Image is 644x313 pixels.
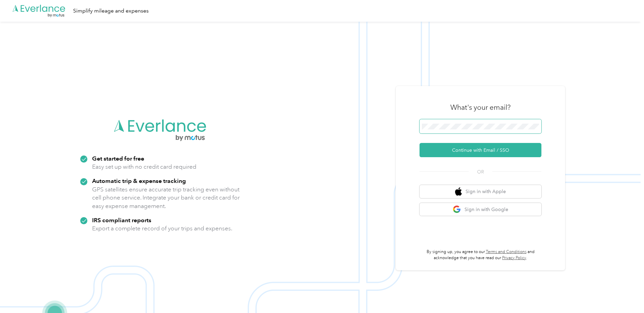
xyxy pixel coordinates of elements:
p: Export a complete record of your trips and expenses. [92,224,232,233]
a: Privacy Policy [502,255,526,260]
img: apple logo [455,187,462,196]
h3: What's your email? [450,103,511,112]
strong: Automatic trip & expense tracking [92,177,186,184]
button: google logoSign in with Google [420,203,541,216]
button: apple logoSign in with Apple [420,185,541,198]
span: OR [469,168,492,175]
p: Easy set up with no credit card required [92,163,196,171]
strong: Get started for free [92,155,144,162]
img: google logo [453,205,461,214]
div: Simplify mileage and expenses [73,7,149,15]
button: Continue with Email / SSO [420,143,541,157]
p: By signing up, you agree to our and acknowledge that you have read our . [420,249,541,261]
strong: IRS compliant reports [92,216,151,224]
p: GPS satellites ensure accurate trip tracking even without cell phone service. Integrate your bank... [92,185,240,210]
a: Terms and Conditions [486,249,527,254]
